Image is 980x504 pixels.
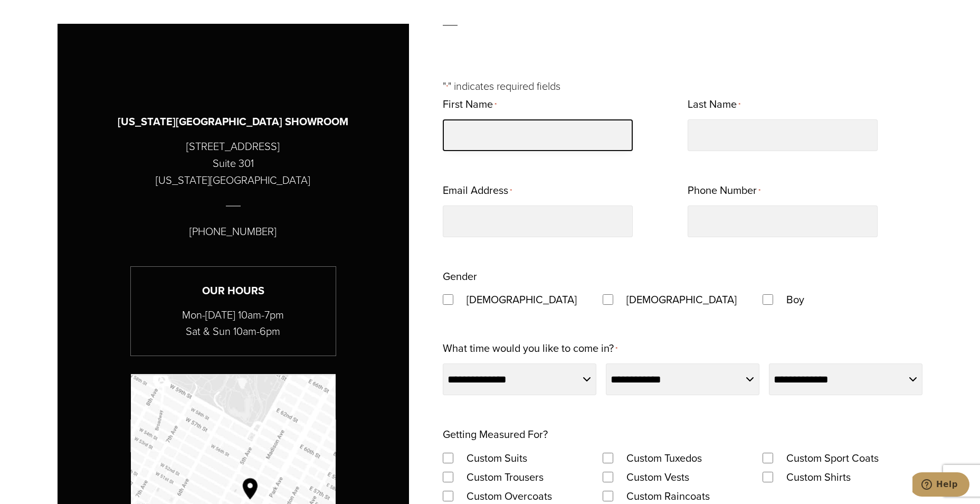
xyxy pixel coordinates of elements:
[131,283,336,299] h3: Our Hours
[688,181,760,201] label: Phone Number
[131,307,336,340] p: Mon-[DATE] 10am-7pm Sat & Sun 10am-6pm
[443,181,512,201] label: Email Address
[443,339,617,359] label: What time would you like to come in?
[776,290,815,309] label: Boy
[443,95,497,115] label: First Name
[456,290,587,309] label: [DEMOGRAPHIC_DATA]
[443,267,477,286] legend: Gender
[616,468,700,487] label: Custom Vests
[456,468,554,487] label: Custom Trousers
[616,449,712,468] label: Custom Tuxedos
[616,290,747,309] label: [DEMOGRAPHIC_DATA]
[443,78,922,95] p: " " indicates required fields
[776,468,861,487] label: Custom Shirts
[776,449,889,468] label: Custom Sport Coats
[118,114,348,130] h3: [US_STATE][GEOGRAPHIC_DATA] SHOWROOM
[912,472,969,499] iframe: Opens a widget where you can chat to one of our agents
[189,223,277,240] p: [PHONE_NUMBER]
[156,138,310,189] p: [STREET_ADDRESS] Suite 301 [US_STATE][GEOGRAPHIC_DATA]
[456,449,538,468] label: Custom Suits
[688,95,740,115] label: Last Name
[443,425,548,444] legend: Getting Measured For?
